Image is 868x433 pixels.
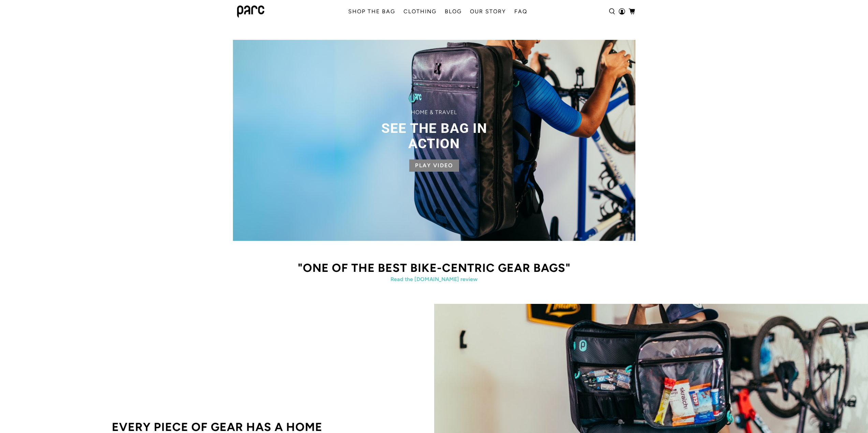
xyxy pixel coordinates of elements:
[409,159,459,172] button: Play Video
[466,2,510,21] a: OUR STORY
[391,276,477,282] a: Read the [DOMAIN_NAME] review
[441,2,466,21] a: BLOG
[364,109,504,116] p: HOME & TRAVEL
[237,5,264,18] img: parc bag logo
[510,2,531,21] a: FAQ
[298,261,571,275] h3: "One of the best bike-centric gear bags"
[399,2,441,21] a: CLOTHING
[344,2,399,21] a: SHOP THE BAG
[381,120,487,152] span: SEE THE BAG IN ACTION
